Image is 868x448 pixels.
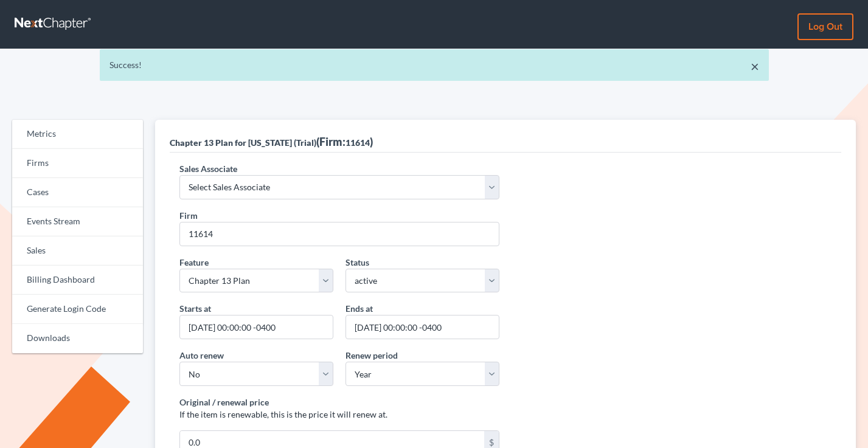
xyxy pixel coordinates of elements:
input: MM/DD/YYYY [179,315,333,339]
input: 1234 [179,222,499,246]
label: Ends at [345,302,373,315]
label: Auto renew [179,349,224,362]
p: If the item is renewable, this is the price it will renew at. [179,408,499,421]
div: (Firm: ) [170,134,373,149]
a: Downloads [12,324,143,353]
label: Feature [179,256,209,269]
label: Status [345,256,369,269]
a: Sales [12,236,143,266]
span: 11614 [345,137,370,148]
span: Chapter 13 Plan for [US_STATE] (Trial) [170,137,316,148]
div: Success! [109,59,759,71]
a: Firms [12,149,143,178]
input: MM/DD/YYYY [345,315,499,339]
label: Firm [179,209,198,222]
label: Sales Associate [179,162,237,175]
label: Original / renewal price [179,396,269,408]
a: Generate Login Code [12,295,143,324]
a: Events Stream [12,207,143,236]
label: Renew period [345,349,398,362]
label: Starts at [179,302,211,315]
a: × [751,59,759,74]
a: Cases [12,178,143,207]
a: Metrics [12,120,143,149]
a: Log out [797,13,853,40]
a: Billing Dashboard [12,266,143,295]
